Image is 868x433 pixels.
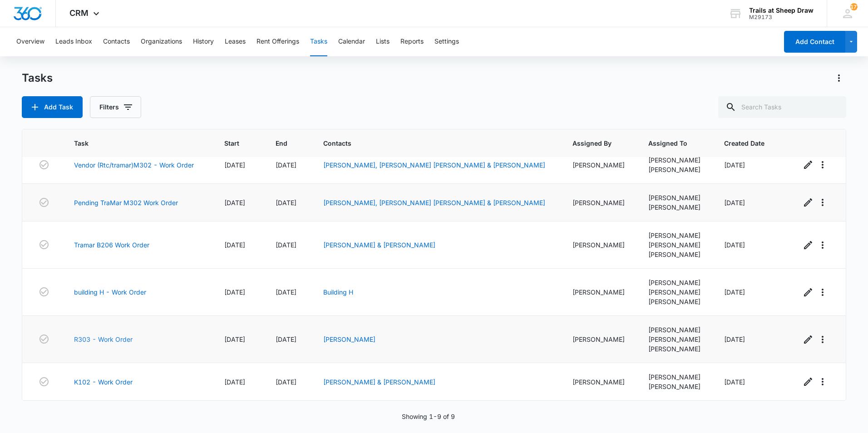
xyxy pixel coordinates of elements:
span: [DATE] [276,241,296,249]
button: Lists [376,27,390,56]
span: [DATE] [724,288,745,296]
button: Filters [90,96,141,118]
a: Building H [323,288,353,296]
a: Vendor (Rtc/tramar)M302 - Work Order [74,160,194,170]
div: [PERSON_NAME] [648,344,702,354]
div: [PERSON_NAME] [648,165,702,174]
button: Leads Inbox [55,27,92,56]
span: [DATE] [276,335,296,343]
button: Overview [16,27,44,56]
a: [PERSON_NAME] & [PERSON_NAME] [323,378,435,386]
div: [PERSON_NAME] [572,335,626,344]
p: Showing 1-9 of 9 [402,412,455,421]
a: Tramar B206 Work Order [74,240,149,250]
button: Leases [225,27,246,56]
button: Calendar [338,27,365,56]
span: Contacts [323,138,538,148]
div: [PERSON_NAME] [572,198,626,207]
div: [PERSON_NAME] [648,155,702,165]
div: [PERSON_NAME] [572,160,626,170]
div: [PERSON_NAME] [648,250,702,259]
button: Rent Offerings [256,27,299,56]
div: [PERSON_NAME] [572,377,626,387]
span: Task [74,138,189,148]
span: [DATE] [276,161,296,169]
a: R303 - Work Order [74,335,133,344]
button: History [193,27,214,56]
button: Actions [832,71,846,85]
a: Pending TraMar M302 Work Order [74,198,178,207]
span: [DATE] [224,378,245,386]
span: [DATE] [724,161,745,169]
div: account id [749,14,814,20]
button: Tasks [310,27,327,56]
div: [PERSON_NAME] [648,231,702,240]
span: [DATE] [276,288,296,296]
div: [PERSON_NAME] [572,240,626,250]
span: [DATE] [276,378,296,386]
button: Organizations [141,27,182,56]
span: [DATE] [724,378,745,386]
span: [DATE] [224,161,245,169]
div: [PERSON_NAME] [648,240,702,250]
span: Assigned To [648,138,689,148]
span: Assigned By [572,138,613,148]
div: [PERSON_NAME] [648,297,702,306]
button: Settings [434,27,459,56]
span: [DATE] [724,241,745,249]
span: [DATE] [276,199,296,207]
a: [PERSON_NAME], [PERSON_NAME] [PERSON_NAME] & [PERSON_NAME] [323,199,545,207]
span: [DATE] [224,335,245,343]
div: [PERSON_NAME] [648,278,702,287]
span: End [276,138,288,148]
div: [PERSON_NAME] [648,202,702,212]
div: [PERSON_NAME] [648,372,702,382]
span: CRM [69,8,89,18]
span: [DATE] [724,335,745,343]
a: K102 - Work Order [74,377,133,387]
span: Start [224,138,241,148]
span: [DATE] [224,241,245,249]
div: account name [749,7,814,14]
h1: Tasks [22,71,53,85]
div: notifications count [850,3,858,10]
span: [DATE] [224,199,245,207]
div: [PERSON_NAME] [648,325,702,335]
a: building H - Work Order [74,287,146,297]
a: [PERSON_NAME] & [PERSON_NAME] [323,241,435,249]
button: Add Contact [784,31,845,53]
button: Add Task [22,96,83,118]
input: Search Tasks [718,96,846,118]
span: Created Date [724,138,766,148]
span: [DATE] [724,199,745,207]
span: 172 [850,3,858,10]
a: [PERSON_NAME], [PERSON_NAME] [PERSON_NAME] & [PERSON_NAME] [323,161,545,169]
button: Reports [400,27,424,56]
div: [PERSON_NAME] [648,335,702,344]
a: [PERSON_NAME] [323,335,375,343]
span: [DATE] [224,288,245,296]
div: [PERSON_NAME] [648,287,702,297]
div: [PERSON_NAME] [648,193,702,202]
div: [PERSON_NAME] [648,382,702,391]
div: [PERSON_NAME] [572,287,626,297]
button: Contacts [103,27,130,56]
